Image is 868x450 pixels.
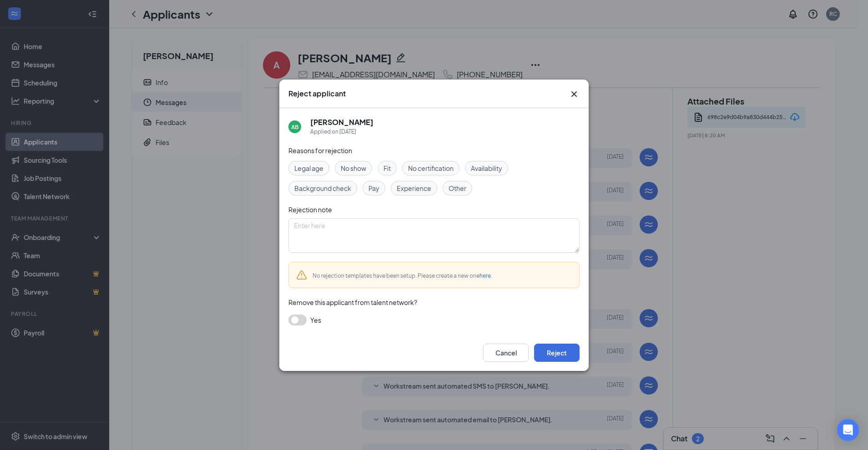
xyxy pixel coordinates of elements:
[569,89,580,100] svg: Cross
[397,183,431,193] span: Experience
[310,117,373,127] h5: [PERSON_NAME]
[310,315,321,325] span: Yes
[288,146,352,155] span: Reasons for rejection
[569,89,580,100] button: Close
[310,127,373,136] div: Applied on [DATE]
[288,298,417,306] span: Remove this applicant from talent network?
[288,205,332,214] span: Rejection note
[483,344,529,362] button: Cancel
[534,344,580,362] button: Reject
[408,163,454,173] span: No certification
[294,183,351,193] span: Background check
[296,270,307,280] svg: Warning
[449,183,466,193] span: Other
[368,183,379,193] span: Pay
[471,163,502,173] span: Availability
[294,163,323,173] span: Legal age
[288,89,346,99] h3: Reject applicant
[291,123,298,130] div: AB
[341,163,366,173] span: No show
[313,272,492,279] span: No rejection templates have been setup. Please create a new one .
[384,163,391,173] span: Fit
[479,272,491,279] a: here
[837,419,859,441] div: Open Intercom Messenger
